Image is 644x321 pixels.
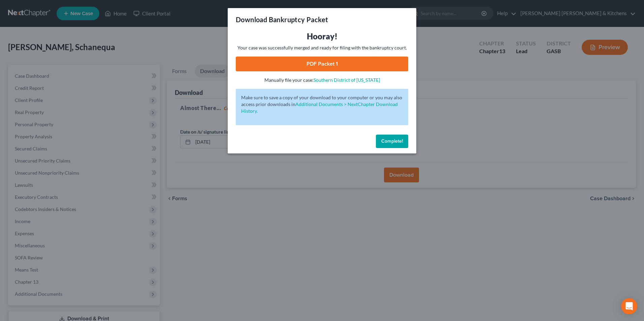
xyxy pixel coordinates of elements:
[376,135,408,148] button: Complete!
[236,15,328,24] h3: Download Bankruptcy Packet
[236,77,408,83] p: Manually file your case:
[381,138,403,144] span: Complete!
[621,298,637,314] div: Open Intercom Messenger
[241,94,403,114] p: Make sure to save a copy of your download to your computer or you may also access prior downloads in
[314,77,380,83] a: Southern District of [US_STATE]
[236,44,408,51] p: Your case was successfully merged and ready for filing with the bankruptcy court.
[236,31,408,42] h3: Hooray!
[236,57,408,71] a: PDF Packet 1
[241,101,398,114] a: Additional Documents > NextChapter Download History.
